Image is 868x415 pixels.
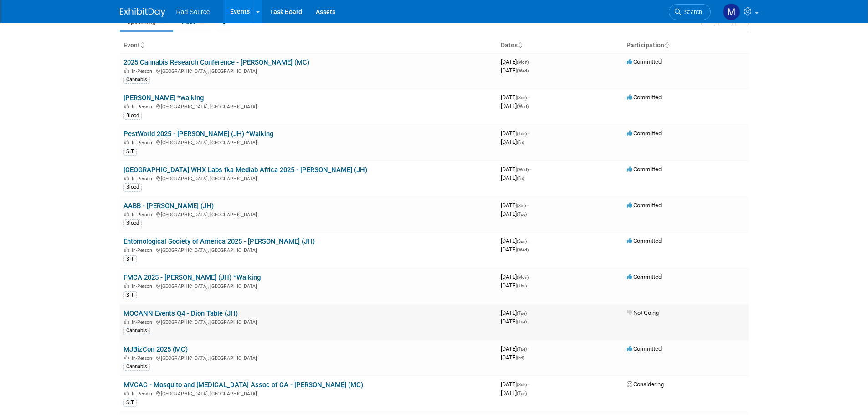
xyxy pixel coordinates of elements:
[723,3,740,20] img: Madison Coleman
[669,4,711,20] a: Search
[176,8,210,15] span: Rad Source
[123,389,493,397] div: [GEOGRAPHIC_DATA], [GEOGRAPHIC_DATA]
[123,112,142,120] div: Blood
[123,174,493,182] div: [GEOGRAPHIC_DATA], [GEOGRAPHIC_DATA]
[124,391,129,395] img: In-Person Event
[123,399,137,407] div: SIT
[123,318,493,325] div: [GEOGRAPHIC_DATA], [GEOGRAPHIC_DATA]
[132,355,155,361] span: In-Person
[123,102,493,110] div: [GEOGRAPHIC_DATA], [GEOGRAPHIC_DATA]
[123,363,150,371] div: Cannabis
[123,345,188,354] a: MJBizCon 2025 (MC)
[517,247,529,252] span: (Wed)
[123,183,142,191] div: Blood
[120,38,497,53] th: Event
[527,202,529,209] span: -
[530,166,531,173] span: -
[501,381,529,388] span: [DATE]
[528,130,529,137] span: -
[501,67,529,74] span: [DATE]
[517,140,524,145] span: (Fri)
[501,138,524,145] span: [DATE]
[528,237,529,244] span: -
[501,309,529,316] span: [DATE]
[517,283,527,288] span: (Thu)
[627,58,662,65] span: Committed
[132,391,155,397] span: In-Person
[517,104,529,109] span: (Wed)
[518,41,522,49] a: Sort by Start Date
[123,219,142,227] div: Blood
[120,8,165,17] img: ExhibitDay
[132,176,155,182] span: In-Person
[132,104,155,110] span: In-Person
[501,174,524,181] span: [DATE]
[501,94,529,101] span: [DATE]
[501,345,529,352] span: [DATE]
[627,345,662,352] span: Committed
[123,94,204,102] a: [PERSON_NAME] *walking
[664,41,669,49] a: Sort by Participation Type
[123,354,493,361] div: [GEOGRAPHIC_DATA], [GEOGRAPHIC_DATA]
[123,282,493,289] div: [GEOGRAPHIC_DATA], [GEOGRAPHIC_DATA]
[124,283,129,288] img: In-Person Event
[517,311,527,316] span: (Tue)
[140,41,144,49] a: Sort by Event Name
[123,202,214,210] a: AABB - [PERSON_NAME] (JH)
[623,38,749,53] th: Participation
[517,355,524,360] span: (Fri)
[124,247,129,252] img: In-Person Event
[517,60,529,65] span: (Mon)
[123,138,493,146] div: [GEOGRAPHIC_DATA], [GEOGRAPHIC_DATA]
[124,140,129,144] img: In-Person Event
[501,130,529,137] span: [DATE]
[497,38,623,53] th: Dates
[501,58,531,65] span: [DATE]
[517,391,527,396] span: (Tue)
[530,58,531,65] span: -
[517,319,527,324] span: (Tue)
[517,176,524,181] span: (Fri)
[123,67,493,74] div: [GEOGRAPHIC_DATA], [GEOGRAPHIC_DATA]
[501,210,527,217] span: [DATE]
[501,246,529,253] span: [DATE]
[123,381,363,389] a: MVCAC - Mosquito and [MEDICAL_DATA] Assoc of CA - [PERSON_NAME] (MC)
[501,318,527,325] span: [DATE]
[123,291,137,299] div: SIT
[132,319,155,325] span: In-Person
[132,140,155,146] span: In-Person
[681,9,702,15] span: Search
[501,389,527,396] span: [DATE]
[528,381,529,388] span: -
[517,347,527,352] span: (Tue)
[501,282,527,289] span: [DATE]
[123,210,493,218] div: [GEOGRAPHIC_DATA], [GEOGRAPHIC_DATA]
[124,68,129,73] img: In-Person Event
[124,212,129,216] img: In-Person Event
[123,327,150,335] div: Cannabis
[530,273,531,280] span: -
[123,255,137,263] div: SIT
[517,68,529,73] span: (Wed)
[517,212,527,217] span: (Tue)
[132,212,155,218] span: In-Person
[124,319,129,324] img: In-Person Event
[124,176,129,180] img: In-Person Event
[517,275,529,280] span: (Mon)
[501,273,531,280] span: [DATE]
[501,166,531,173] span: [DATE]
[124,104,129,108] img: In-Person Event
[517,239,527,244] span: (Sun)
[123,309,238,318] a: MOCANN Events Q4 - Dion Table (JH)
[627,166,662,173] span: Committed
[501,102,529,109] span: [DATE]
[517,95,527,100] span: (Sun)
[627,309,659,316] span: Not Going
[124,355,129,360] img: In-Person Event
[627,273,662,280] span: Committed
[517,382,527,387] span: (Sun)
[627,381,664,388] span: Considering
[132,247,155,253] span: In-Person
[501,202,529,209] span: [DATE]
[123,246,493,253] div: [GEOGRAPHIC_DATA], [GEOGRAPHIC_DATA]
